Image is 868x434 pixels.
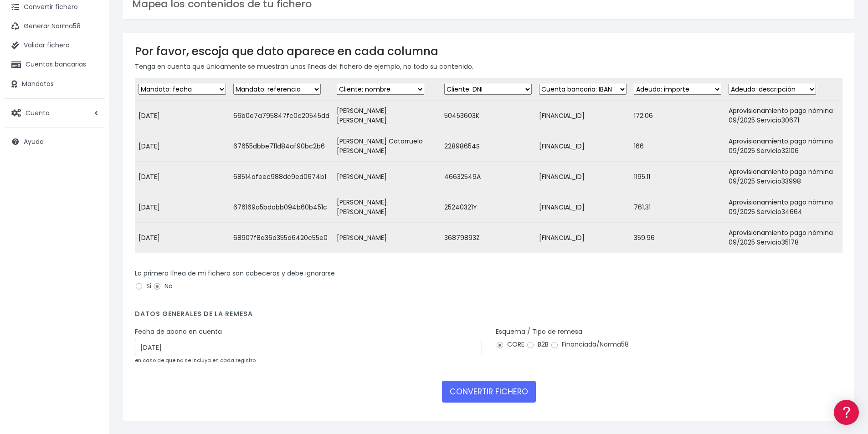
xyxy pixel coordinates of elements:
[9,129,173,143] a: Problemas habituales
[333,101,441,131] td: [PERSON_NAME] [PERSON_NAME]
[135,327,222,337] label: Fecha de abono en cuenta
[9,115,173,129] a: Formatos
[630,162,725,192] td: 1195.11
[9,233,173,247] a: API
[535,223,630,253] td: [FINANCIAL_ID]
[230,192,333,223] td: 676169a5bdabb094b60b451c
[135,192,230,223] td: [DATE]
[135,162,230,192] td: [DATE]
[135,281,151,291] label: Si
[535,101,630,131] td: [FINANCIAL_ID]
[5,36,105,55] a: Validar fichero
[125,262,175,271] a: POWERED BY ENCHANT
[725,192,842,223] td: Aprovisionamiento pago nómina 09/2025 Servicio34664
[24,137,44,146] span: Ayuda
[9,195,173,209] a: General
[9,77,173,92] a: Información general
[630,101,725,131] td: 172.06
[26,108,50,117] span: Cuenta
[496,327,582,337] label: Esquema / Tipo de remesa
[441,192,535,223] td: 25240321Y
[230,223,333,253] td: 68907f8a36d355d6420c55e0
[535,192,630,223] td: [FINANCIAL_ID]
[5,55,105,74] a: Cuentas bancarias
[9,244,173,260] button: Contáctanos
[135,131,230,162] td: [DATE]
[135,357,256,364] small: en caso de que no se incluya en cada registro
[135,61,842,71] p: Tenga en cuenta que únicamente se muestran unas líneas del fichero de ejemplo, no todo su contenido.
[333,131,441,162] td: [PERSON_NAME] Cotorruelo [PERSON_NAME]
[496,340,524,349] label: CORE
[135,223,230,253] td: [DATE]
[230,131,333,162] td: 67655dbbe711d84af90bc2b6
[442,381,536,403] button: CONVERTIR FICHERO
[550,340,629,349] label: Financiada/Norma58
[9,158,173,172] a: Perfiles de empresas
[5,17,105,36] a: Generar Norma58
[230,162,333,192] td: 68514afeec988dc9ed0674b1
[333,162,441,192] td: [PERSON_NAME]
[135,310,842,322] h4: Datos generales de la remesa
[5,132,105,151] a: Ayuda
[526,340,549,349] label: B2B
[630,131,725,162] td: 166
[5,103,105,123] a: Cuenta
[9,181,173,189] div: Facturación
[5,75,105,94] a: Mandatos
[725,162,842,192] td: Aprovisionamiento pago nómina 09/2025 Servicio33998
[441,131,535,162] td: 22898654S
[9,101,173,109] div: Convertir ficheros
[725,223,842,253] td: Aprovisionamiento pago nómina 09/2025 Servicio35178
[333,223,441,253] td: [PERSON_NAME]
[630,223,725,253] td: 359.96
[135,101,230,131] td: [DATE]
[441,101,535,131] td: 50453603K
[441,223,535,253] td: 36879893Z
[9,63,173,72] div: Información general
[725,131,842,162] td: Aprovisionamiento pago nómina 09/2025 Servicio32106
[441,162,535,192] td: 46632549A
[230,101,333,131] td: 66b0e7a795847fc0c20545dd
[725,101,842,131] td: Aprovisionamiento pago nómina 09/2025 Servicio30671
[9,143,173,158] a: Videotutoriales
[333,192,441,223] td: [PERSON_NAME] [PERSON_NAME]
[135,269,335,278] label: La primera línea de mi fichero son cabeceras y debe ignorarse
[630,192,725,223] td: 761.31
[153,281,173,291] label: No
[135,45,842,58] h3: Por favor, escoja que dato aparece en cada columna
[535,131,630,162] td: [FINANCIAL_ID]
[9,219,173,227] div: Programadores
[535,162,630,192] td: [FINANCIAL_ID]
